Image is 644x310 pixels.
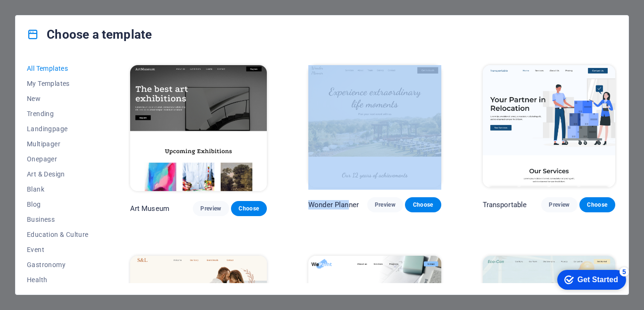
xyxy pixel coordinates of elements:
span: Health [27,276,89,284]
span: Choose [239,205,259,212]
button: Preview [367,197,403,212]
span: Art & Design [27,170,89,178]
p: Transportable [483,200,527,209]
button: Multipager [27,136,89,151]
span: Preview [200,205,221,212]
button: Education & Culture [27,227,89,242]
button: Choose [579,197,615,212]
button: Choose [231,201,267,216]
button: All Templates [27,61,89,76]
div: Get Started 5 items remaining, 0% complete [7,5,76,25]
button: Event [27,242,89,257]
span: Blog [27,201,89,208]
span: My Templates [27,80,89,87]
span: Onepager [27,155,89,163]
span: Choose [587,201,608,209]
img: Art Museum [130,65,267,192]
span: Trending [27,110,89,117]
span: Preview [549,201,570,209]
div: Get Started [27,10,68,19]
img: Transportable [483,65,616,187]
span: Blank [27,185,89,193]
button: Preview [541,197,577,212]
span: Multipager [27,140,89,148]
span: Education & Culture [27,231,89,238]
p: Art Museum [130,204,169,213]
button: Health [27,272,89,287]
span: New [27,95,89,102]
span: All Templates [27,65,89,72]
button: Blog [27,197,89,212]
span: Business [27,216,89,223]
button: Business [27,212,89,227]
img: Wonder Planner [308,65,441,187]
button: My Templates [27,76,89,91]
button: Landingpage [27,121,89,136]
span: Event [27,246,89,253]
button: Trending [27,106,89,121]
span: Choose [413,201,433,209]
button: Gastronomy [27,257,89,272]
button: Blank [27,182,89,197]
span: Gastronomy [27,261,89,268]
span: Preview [375,201,396,209]
div: 5 [69,2,79,11]
button: Art & Design [27,167,89,182]
button: New [27,91,89,106]
span: Landingpage [27,125,89,133]
p: Wonder Planner [308,200,359,209]
button: Onepager [27,151,89,167]
button: Choose [405,197,441,212]
h4: Choose a template [27,27,152,42]
button: Preview [193,201,229,216]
